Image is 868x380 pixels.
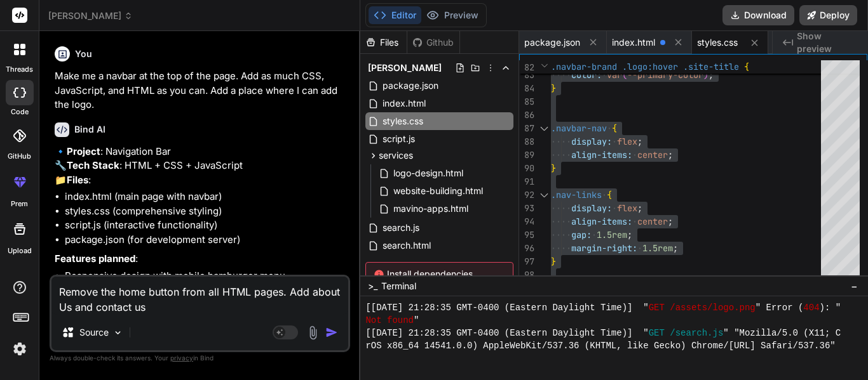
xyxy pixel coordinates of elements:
li: script.js (interactive functionality) [65,218,348,233]
span: .logo:hover [622,61,678,72]
span: { [607,189,612,200]
div: 94 [519,215,534,228]
span: [[DATE] 21:28:35 GMT-0400 (Eastern Daylight Time)] " [365,301,648,314]
button: Download [722,5,794,25]
label: code [11,107,29,117]
p: Make me a navbar at the top of the page. Add as much CSS, JavaScript, and HTML as you can. Add a ... [55,69,348,112]
div: 91 [519,175,534,188]
p: 🔹 : Navigation Bar 🔧 : HTML + CSS + JavaScript 📁 : [55,145,348,188]
div: Click to collapse the range. [536,188,552,202]
span: Terminal [381,280,416,292]
span: display: [571,136,612,147]
span: flex [617,136,637,147]
div: 88 [519,135,534,148]
span: ; [668,149,673,161]
span: 1.5rem [597,229,627,240]
span: mavino-apps.html [392,201,470,216]
label: GitHub [8,151,31,162]
div: 96 [519,242,534,255]
span: − [851,280,858,292]
span: logo-design.html [392,166,465,181]
span: 82 [519,61,534,74]
div: 86 [519,108,534,122]
textarea: Remove the home button from all HTML pages. Add about Us and contact us [51,277,348,315]
div: Click to collapse the range. [536,122,552,135]
span: /search.js [670,327,723,339]
p: Source [79,326,109,339]
span: gap: [571,229,592,240]
label: prem [11,199,28,209]
span: " "Mozilla/5.0 (X11; C [723,327,841,339]
div: 95 [519,228,534,242]
span: >_ [368,280,377,292]
label: Upload [8,246,32,256]
strong: Features planned [55,252,135,265]
div: 83 [519,69,534,82]
img: settings [9,338,31,360]
label: threads [6,64,33,75]
span: { [612,122,617,134]
span: flex [617,202,637,214]
span: } [551,256,556,267]
span: 404 [803,301,819,314]
span: ; [627,229,632,240]
div: 98 [519,268,534,282]
span: index.html [612,36,655,49]
span: color: [571,69,602,81]
strong: Files [67,174,88,186]
button: Editor [369,6,421,24]
span: Install dependencies [374,268,505,280]
span: GET [649,301,665,314]
img: icon [325,326,338,339]
span: /assets/logo.png [670,301,755,314]
span: ; [709,69,714,81]
span: Not found [365,314,414,327]
h6: Bind AI [74,123,105,136]
span: display: [571,202,612,214]
button: − [848,276,860,296]
li: Responsive design with mobile hamburger menu [65,269,348,284]
span: align-items: [571,216,632,227]
button: Preview [421,6,484,24]
div: Files [360,36,407,49]
span: services [379,149,413,162]
span: package.json [381,78,440,93]
span: .site-title [683,61,739,72]
span: search.html [381,238,432,253]
span: } [551,162,556,174]
span: center [637,149,668,161]
span: ; [637,202,642,214]
span: [[DATE] 21:28:35 GMT-0400 (Eastern Daylight Time)] " [365,327,648,339]
span: ; [637,136,642,147]
span: ; [668,216,673,227]
span: [PERSON_NAME] [48,10,133,22]
span: Show preview [797,30,858,55]
div: 89 [519,148,534,162]
span: { [744,61,749,72]
span: " [414,314,419,327]
button: Deploy [799,5,857,25]
div: 85 [519,95,534,108]
div: 93 [519,202,534,215]
span: package.json [524,36,580,49]
span: ): " [820,301,841,314]
span: 1.5rem [642,242,673,254]
span: align-items: [571,149,632,161]
span: .navbar-brand [551,61,617,72]
li: package.json (for development server) [65,233,348,247]
span: privacy [170,354,193,362]
li: index.html (main page with navbar) [65,190,348,204]
span: rOS x86_64 14541.0.0) AppleWebKit/537.36 (KHTML, like Gecko) Chrome/[URL] Safari/537.36" [365,339,835,352]
p: : [55,252,348,266]
div: 92 [519,188,534,202]
strong: Tech Stack [67,159,119,171]
span: margin-right: [571,242,637,254]
img: attachment [306,325,320,340]
span: search.js [381,220,421,235]
span: styles.css [381,114,424,129]
span: GET [649,327,665,339]
span: website-building.html [392,183,484,199]
span: .nav-links [551,189,602,200]
span: .navbar-nav [551,122,607,134]
span: " Error ( [756,301,804,314]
